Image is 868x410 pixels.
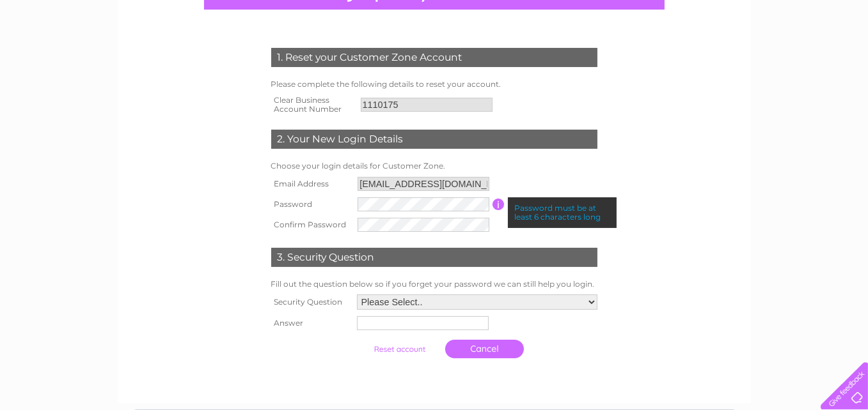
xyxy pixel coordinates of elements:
[268,277,601,292] td: Fill out the question below so if you forget your password we can still help you login.
[268,174,355,194] th: Email Address
[689,54,713,64] a: Water
[757,54,795,64] a: Telecoms
[271,130,597,149] div: 2. Your New Login Details
[268,313,354,333] th: Answer
[627,6,715,22] a: 0333 014 3131
[493,199,505,210] input: Information
[132,7,737,62] div: Clear Business is a trading name of Verastar Limited (registered in [GEOGRAPHIC_DATA] No. 3667643...
[445,340,524,358] a: Cancel
[508,197,617,228] div: Password must be at least 6 characters long
[271,248,597,267] div: 3. Security Question
[268,92,358,118] th: Clear Business Account Number
[268,194,355,215] th: Password
[268,215,355,235] th: Confirm Password
[268,291,354,313] th: Security Question
[30,33,95,72] img: logo.png
[271,48,597,67] div: 1. Reset your Customer Zone Account
[268,77,601,92] td: Please complete the following details to reset your account.
[721,54,749,64] a: Energy
[829,54,860,64] a: Contact
[360,340,439,358] input: Submit
[803,54,821,64] a: Blog
[268,158,601,174] td: Choose your login details for Customer Zone.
